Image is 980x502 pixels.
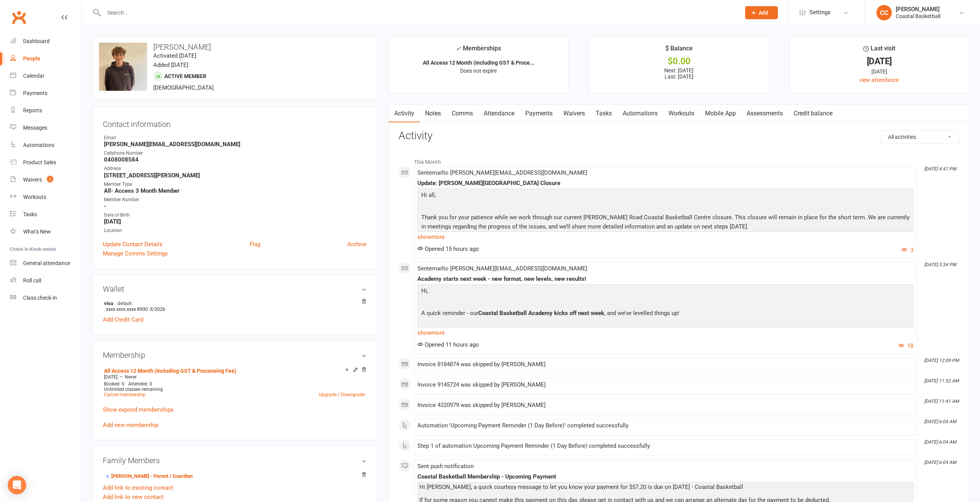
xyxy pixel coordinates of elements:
[460,68,497,74] span: Does not expire
[10,223,81,240] a: What's New
[419,190,911,202] p: Hi all,
[924,399,959,404] i: [DATE] 11:41 AM
[103,315,143,324] a: Add Credit Card
[23,177,42,183] div: Waivers
[10,102,81,119] a: Reports
[420,105,446,122] a: Notes
[104,156,367,163] strong: 0408008584
[520,105,558,122] a: Payments
[23,295,57,301] div: Class check-in
[104,387,163,392] span: Unlimited classes remaining
[104,181,367,188] div: Member Type
[596,67,761,80] p: Next: [DATE] Last: [DATE]
[417,245,479,252] span: Opened 15 hours ago
[10,206,81,223] a: Tasks
[901,245,913,255] button: 3
[417,422,913,429] div: Automation 'Upcoming Payment Reminder (1 Day Before)' completed successfully
[104,392,146,397] a: Cancel membership
[389,105,420,122] a: Activity
[417,169,587,176] span: Sent email to [PERSON_NAME][EMAIL_ADDRESS][DOMAIN_NAME]
[924,439,956,445] i: [DATE] 6:04 AM
[104,141,367,148] strong: [PERSON_NAME][EMAIL_ADDRESS][DOMAIN_NAME]
[103,456,367,465] h3: Family Members
[23,107,42,113] div: Reports
[898,341,913,350] button: 18
[456,43,501,58] div: Memberships
[859,77,899,83] a: view attendance
[23,211,37,217] div: Tasks
[419,309,911,320] p: A quick reminder - our , and we’ve levelled things up!
[104,187,367,194] strong: All- Access 3 Month Member
[104,368,236,374] a: All Access 12 Month (Including GST & Processing Fee)
[319,392,365,397] a: Upgrade / Downgrade
[103,117,367,128] h3: Contact information
[104,196,367,203] div: Member Number
[164,73,206,79] span: Active member
[478,105,520,122] a: Attendance
[23,260,70,266] div: General attendance
[23,125,47,131] div: Messages
[417,341,479,348] span: Opened 11 hours ago
[150,306,165,312] span: 3/2026
[103,249,168,258] a: Manage Comms Settings
[809,4,831,21] span: Settings
[23,142,54,148] div: Automations
[10,119,81,137] a: Messages
[417,443,913,449] div: Step 1 of automation Upcoming Payment Reminder (1 Day Before) completed successfully
[417,463,474,470] span: Sent push notification
[745,6,778,19] button: Add
[759,10,768,16] span: Add
[10,67,81,85] a: Calendar
[23,159,56,165] div: Product Sales
[399,130,959,142] h3: Activity
[446,105,478,122] a: Comms
[876,5,892,20] div: CC
[128,381,152,387] span: Attended: 0
[456,45,461,52] i: ✓
[103,492,164,502] a: Add link to new contact
[924,460,956,465] i: [DATE] 6:04 AM
[23,38,50,44] div: Dashboard
[104,300,363,306] strong: visa
[10,85,81,102] a: Payments
[104,203,367,210] strong: -
[153,84,214,91] span: [DEMOGRAPHIC_DATA]
[250,240,260,249] a: Flag
[663,105,700,122] a: Workouts
[896,6,940,13] div: [PERSON_NAME]
[23,90,47,96] div: Payments
[23,73,45,79] div: Calendar
[10,137,81,154] a: Automations
[99,43,370,51] h3: [PERSON_NAME]
[103,240,162,249] a: Update Contact Details
[104,472,193,480] a: [PERSON_NAME] - Parent / Guardian
[924,378,959,384] i: [DATE] 11:52 AM
[665,43,693,57] div: $ Balance
[797,67,962,76] div: [DATE]
[153,62,188,68] time: Added [DATE]
[10,289,81,307] a: Class kiosk mode
[417,232,913,242] a: show more
[103,406,174,413] a: Show expired memberships
[10,171,81,188] a: Waivers 2
[23,194,46,200] div: Workouts
[419,213,911,233] p: Thank you for your patience while we work through our current [PERSON_NAME] Road Coastal Basketba...
[104,134,367,142] div: Email
[10,33,81,50] a: Dashboard
[590,105,617,122] a: Tasks
[104,227,367,234] div: Location
[23,228,51,235] div: What's New
[417,180,913,187] div: Update: [PERSON_NAME][GEOGRAPHIC_DATA] Closure
[417,276,913,282] div: Academy starts next week - new format, new levels, new results!
[23,277,41,284] div: Roll call
[10,188,81,206] a: Workouts
[103,285,367,293] h3: Wallet
[106,306,148,312] span: xxxx xxxx xxxx 8930
[10,255,81,272] a: General attendance kiosk mode
[417,361,913,368] div: Invoice 8184874 was skipped by [PERSON_NAME]
[399,154,959,166] li: This Month
[700,105,741,122] a: Mobile App
[103,422,158,429] a: Add new membership
[417,402,913,409] div: Invoice 4320979 was skipped by [PERSON_NAME]
[558,105,590,122] a: Waivers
